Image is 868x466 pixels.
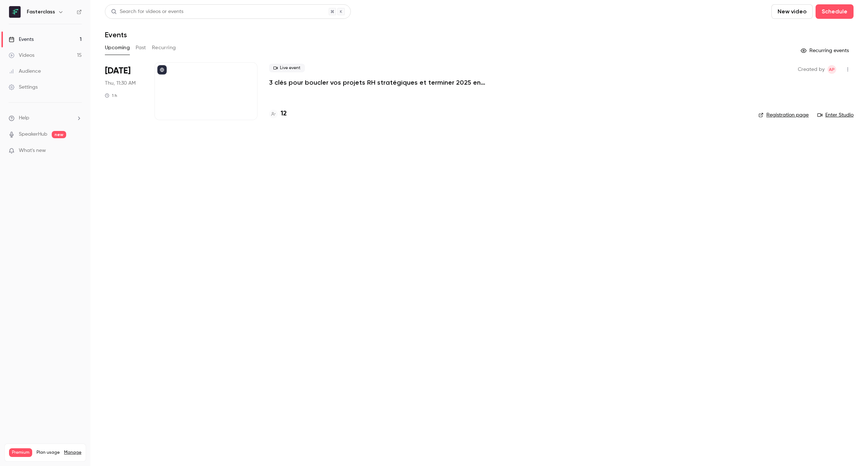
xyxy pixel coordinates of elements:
h1: Events [105,30,127,39]
li: help-dropdown-opener [9,114,82,122]
div: Audience [9,68,41,75]
img: Fasterclass [9,6,21,18]
button: Schedule [816,4,854,19]
iframe: Noticeable Trigger [73,148,82,154]
button: Recurring events [797,45,854,56]
a: Registration page [758,111,809,119]
div: Events [9,36,34,43]
span: Created by [798,65,825,74]
button: Past [136,42,146,54]
button: Recurring [152,42,176,54]
div: Videos [9,52,34,59]
a: Manage [64,450,81,456]
div: Search for videos or events [111,8,183,16]
h4: 12 [281,109,287,119]
span: new [52,131,66,138]
div: 1 h [105,93,117,98]
span: Amory Panné [827,65,836,74]
span: What's new [19,147,46,154]
button: Upcoming [105,42,130,54]
div: Sep 18 Thu, 11:30 AM (Europe/Paris) [105,62,143,120]
a: 3 clés pour boucler vos projets RH stratégiques et terminer 2025 en beauté ! [269,78,486,87]
span: Help [19,114,29,122]
span: AP [829,65,835,74]
span: Thu, 11:30 AM [105,80,136,87]
div: Settings [9,84,38,91]
span: Premium [9,448,32,457]
h6: Fasterclass [27,8,55,16]
a: 12 [269,109,287,119]
span: Plan usage [37,450,60,456]
span: [DATE] [105,65,131,77]
button: New video [771,4,813,19]
a: SpeakerHub [19,131,47,138]
span: Live event [269,64,305,72]
a: Enter Studio [817,111,854,119]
